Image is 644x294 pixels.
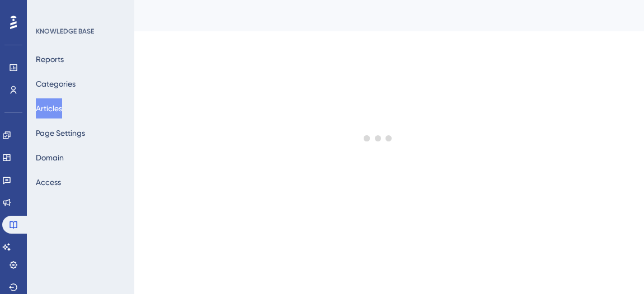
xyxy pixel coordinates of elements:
[36,123,85,143] button: Page Settings
[36,98,62,118] button: Articles
[36,172,61,192] button: Access
[36,148,64,168] button: Domain
[36,49,64,69] button: Reports
[36,27,94,36] div: KNOWLEDGE BASE
[36,74,76,94] button: Categories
